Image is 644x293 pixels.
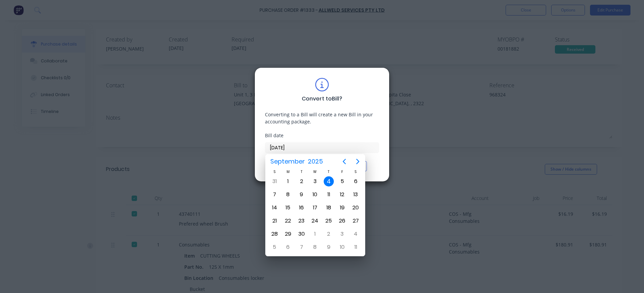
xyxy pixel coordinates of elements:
[296,176,306,186] div: Tuesday, September 2, 2025
[281,169,295,175] div: M
[283,189,293,200] div: Monday, September 8, 2025
[337,216,347,226] div: Friday, September 26, 2025
[296,216,306,226] div: Tuesday, September 23, 2025
[337,229,347,239] div: Friday, October 3, 2025
[296,189,306,200] div: Tuesday, September 9, 2025
[265,132,379,139] div: Bill date
[310,229,320,239] div: Wednesday, October 1, 2025
[310,189,320,200] div: Wednesday, September 10, 2025
[283,176,293,186] div: Monday, September 1, 2025
[351,216,361,226] div: Saturday, September 27, 2025
[324,176,334,186] div: Today, Thursday, September 4, 2025
[324,229,334,239] div: Thursday, October 2, 2025
[296,229,306,239] div: Tuesday, September 30, 2025
[310,203,320,213] div: Wednesday, September 17, 2025
[296,203,306,213] div: Tuesday, September 16, 2025
[322,169,336,175] div: T
[283,242,293,252] div: Monday, October 6, 2025
[310,216,320,226] div: Wednesday, September 24, 2025
[324,203,334,213] div: Thursday, September 18, 2025
[336,169,349,175] div: F
[351,203,361,213] div: Saturday, September 20, 2025
[351,176,361,186] div: Saturday, September 6, 2025
[338,155,351,168] button: Previous page
[269,176,279,186] div: Sunday, August 31, 2025
[351,189,361,200] div: Saturday, September 13, 2025
[296,242,306,252] div: Tuesday, October 7, 2025
[337,176,347,186] div: Friday, September 5, 2025
[295,169,308,175] div: T
[351,229,361,239] div: Saturday, October 4, 2025
[351,155,365,168] button: Next page
[306,155,324,168] span: 2025
[269,189,279,200] div: Sunday, September 7, 2025
[351,242,361,252] div: Saturday, October 11, 2025
[324,189,334,200] div: Thursday, September 11, 2025
[266,155,327,168] button: September2025
[269,155,306,168] span: September
[302,95,342,103] div: Convert to Bill ?
[337,203,347,213] div: Friday, September 19, 2025
[324,216,334,226] div: Thursday, September 25, 2025
[349,169,363,175] div: S
[310,242,320,252] div: Wednesday, October 8, 2025
[337,242,347,252] div: Friday, October 10, 2025
[337,189,347,200] div: Friday, September 12, 2025
[265,111,379,125] div: Converting to a Bill will create a new Bill in your accounting package.
[310,176,320,186] div: Wednesday, September 3, 2025
[324,242,334,252] div: Thursday, October 9, 2025
[269,229,279,239] div: Sunday, September 28, 2025
[283,203,293,213] div: Monday, September 15, 2025
[283,216,293,226] div: Monday, September 22, 2025
[269,242,279,252] div: Sunday, October 5, 2025
[308,169,322,175] div: W
[283,229,293,239] div: Monday, September 29, 2025
[269,216,279,226] div: Sunday, September 21, 2025
[269,203,279,213] div: Sunday, September 14, 2025
[268,169,281,175] div: S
